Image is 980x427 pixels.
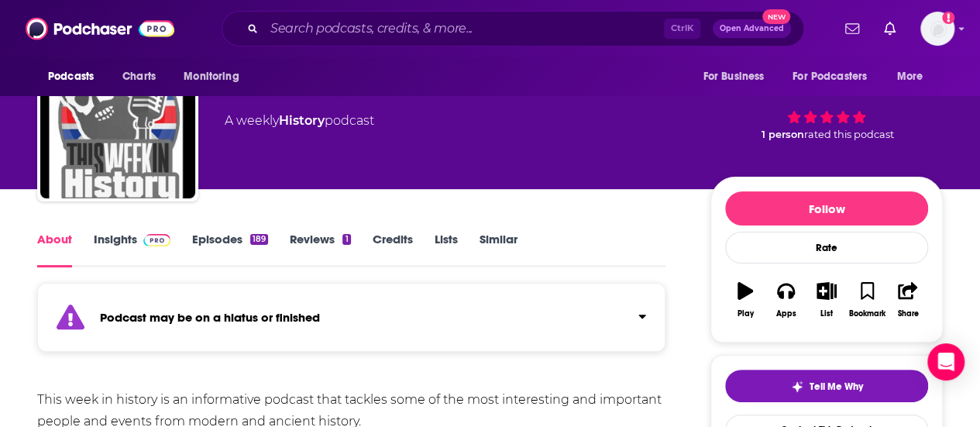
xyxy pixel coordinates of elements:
[762,129,804,140] span: 1 person
[791,381,803,393] img: tell me why sparkle
[173,62,259,91] button: open menu
[782,62,889,91] button: open menu
[810,381,863,393] span: Tell Me Why
[725,272,765,328] button: Play
[804,129,894,140] span: rated this podcast
[48,66,94,88] span: Podcasts
[250,234,268,245] div: 189
[738,309,754,319] div: Play
[703,66,764,88] span: For Business
[713,19,791,38] button: Open AdvancedNew
[26,14,174,43] img: Podchaser - Follow, Share and Rate Podcasts
[897,309,918,319] div: Share
[878,15,902,42] a: Show notifications dropdown
[94,232,170,267] a: InsightsPodchaser Pro
[100,310,320,325] strong: Podcast may be on a hiatus or finished
[37,232,72,267] a: About
[820,309,833,319] div: List
[886,62,943,91] button: open menu
[839,15,865,42] a: Show notifications dropdown
[342,234,350,245] div: 1
[264,16,664,41] input: Search podcasts, credits, & more...
[373,232,413,267] a: Credits
[942,12,954,24] svg: Add a profile image
[897,66,923,88] span: More
[725,191,928,226] button: Follow
[776,309,796,319] div: Apps
[720,25,784,33] span: Open Advanced
[725,232,928,263] div: Rate
[920,12,954,46] img: User Profile
[692,62,783,91] button: open menu
[849,309,885,319] div: Bookmark
[725,370,928,402] button: tell me why sparkleTell Me Why
[664,19,700,39] span: Ctrl K
[765,272,806,328] button: Apps
[225,112,374,130] div: A weekly podcast
[710,54,943,150] div: 51 1 personrated this podcast
[37,62,114,91] button: open menu
[279,113,325,128] a: History
[920,12,954,46] button: Show profile menu
[290,232,350,267] a: Reviews1
[37,292,665,352] section: Click to expand status details
[847,272,887,328] button: Bookmark
[793,66,867,88] span: For Podcasters
[222,11,804,46] div: Search podcasts, credits, & more...
[112,62,165,91] a: Charts
[888,272,928,328] button: Share
[192,232,268,267] a: Episodes189
[184,66,239,88] span: Monitoring
[40,43,195,198] img: This Week In History
[920,12,954,46] span: Logged in as hconnor
[122,66,156,88] span: Charts
[480,232,518,267] a: Similar
[927,343,965,381] div: Open Intercom Messenger
[435,232,458,267] a: Lists
[762,9,790,24] span: New
[806,272,847,328] button: List
[143,234,170,246] img: Podchaser Pro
